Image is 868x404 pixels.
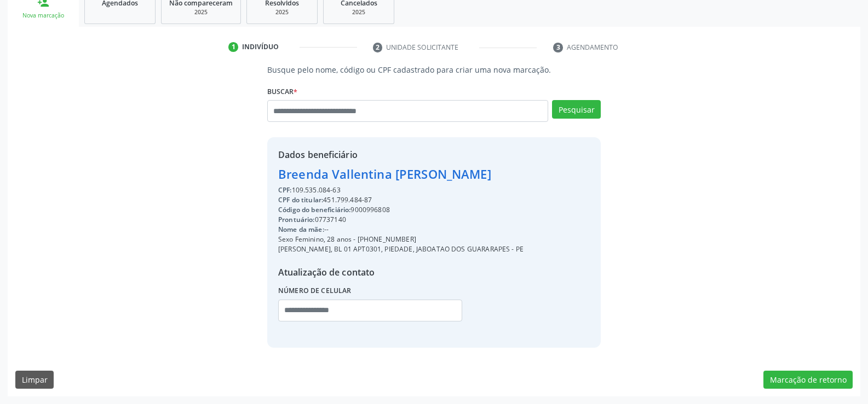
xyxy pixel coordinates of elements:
div: 1 [228,42,238,52]
button: Marcação de retorno [763,371,853,389]
button: Pesquisar [552,100,601,119]
span: Nome da mãe: [278,225,324,234]
div: Indivíduo [242,42,279,52]
div: [PERSON_NAME], BL 01 APT0301, PIEDADE, JABOATAO DOS GUARARAPES - PE [278,244,524,254]
div: Nova marcação [15,11,71,20]
div: Sexo Feminino, 28 anos - [PHONE_NUMBER] [278,235,524,244]
label: Número de celular [278,283,352,300]
button: Limpar [15,371,54,389]
label: Buscar [267,83,297,100]
div: Breenda Vallentina [PERSON_NAME] [278,165,524,183]
div: 2025 [169,8,233,16]
div: 2025 [255,8,309,16]
div: Dados beneficiário [278,148,524,161]
span: Prontuário: [278,215,315,224]
div: -- [278,225,524,235]
div: 109.535.084-63 [278,185,524,195]
div: 07737140 [278,215,524,225]
span: CPF: [278,185,292,195]
span: Código do beneficiário: [278,205,350,214]
div: 451.799.484-87 [278,195,524,205]
div: 2025 [331,8,386,16]
p: Busque pelo nome, código ou CPF cadastrado para criar uma nova marcação. [267,64,601,75]
div: 9000996808 [278,205,524,215]
div: Atualização de contato [278,266,524,279]
span: CPF do titular: [278,195,323,204]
